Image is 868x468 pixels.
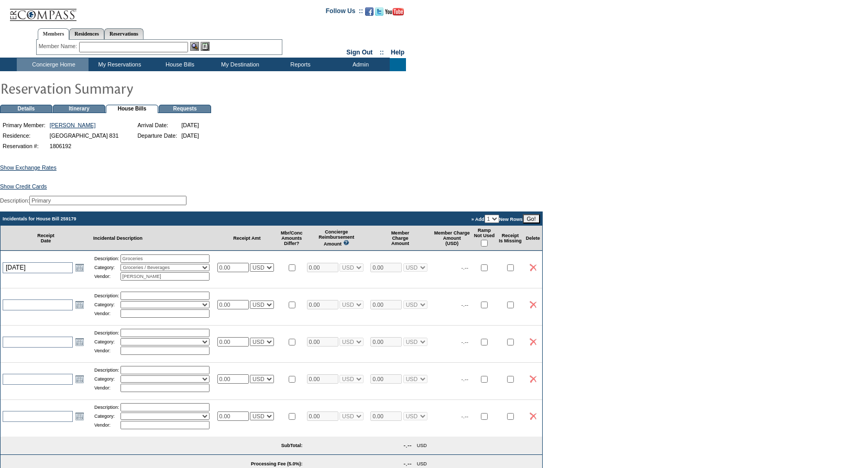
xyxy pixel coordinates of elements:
[385,10,404,17] a: Subscribe to our YouTube Channel
[17,58,89,71] td: Concierge Home
[305,226,369,251] td: Concierge Reimbursement Amount
[1,437,305,455] td: SubTotal:
[391,49,404,56] a: Help
[94,254,119,263] td: Description:
[209,58,269,71] td: My Destination
[472,226,497,251] td: Ramp Not Used
[190,42,199,51] img: View
[94,264,119,271] td: Category:
[94,421,119,429] td: Vendor:
[104,28,144,39] a: Reservations
[74,299,85,310] a: Open the calendar popup.
[462,339,469,345] span: -.--
[401,440,413,451] td: -.--
[74,336,85,348] a: Open the calendar popup.
[462,376,469,382] span: -.--
[279,226,305,251] td: Mbr/Conc Amounts Differ?
[94,384,119,392] td: Vendor:
[159,105,211,113] td: Requests
[94,375,119,383] td: Category:
[201,42,210,51] img: Reservations
[136,120,179,130] td: Arrival Date:
[94,301,119,308] td: Category:
[530,301,536,308] img: icon_delete2.gif
[524,226,542,251] td: Delete
[53,105,105,113] td: Itinerary
[329,58,390,71] td: Admin
[149,58,209,71] td: House Bills
[385,8,404,16] img: Subscribe to our YouTube Channel
[462,264,469,271] span: -.--
[106,105,158,113] td: House Bills
[94,272,119,281] td: Vendor:
[432,226,472,251] td: Member Charge Amount (USD)
[48,131,120,140] td: [GEOGRAPHIC_DATA] 831
[269,58,329,71] td: Reports
[38,28,70,40] a: Members
[523,214,540,224] input: Go!
[530,375,536,383] img: icon_delete2.gif
[69,28,104,39] a: Residences
[1,131,47,140] td: Residence:
[305,212,542,226] td: » Add New Rows
[94,329,119,337] td: Description:
[94,366,119,374] td: Description:
[368,226,432,251] td: Member Charge Amount
[74,373,85,385] a: Open the calendar popup.
[94,413,119,420] td: Category:
[380,49,384,56] span: ::
[91,226,215,251] td: Incidental Description
[74,410,85,422] a: Open the calendar popup.
[365,7,373,16] img: Become our fan on Facebook
[74,262,85,273] a: Open the calendar popup.
[48,141,120,151] td: 1806192
[326,6,363,19] td: Follow Us ::
[94,292,119,300] td: Description:
[50,122,96,128] a: [PERSON_NAME]
[94,403,119,411] td: Description:
[343,240,349,246] img: questionMark_lightBlue.gif
[180,131,201,140] td: [DATE]
[346,49,372,56] a: Sign Out
[89,58,149,71] td: My Reservations
[415,440,429,451] td: USD
[180,120,201,130] td: [DATE]
[462,413,469,419] span: -.--
[530,338,536,346] img: icon_delete2.gif
[375,7,383,16] img: Follow us on Twitter
[462,302,469,308] span: -.--
[94,347,119,355] td: Vendor:
[530,413,536,420] img: icon_delete2.gif
[1,212,305,226] td: Incidentals for House Bill 259179
[39,42,79,51] div: Member Name:
[94,309,119,318] td: Vendor:
[365,10,373,17] a: Become our fan on Facebook
[375,10,383,17] a: Follow us on Twitter
[94,338,119,346] td: Category:
[497,226,524,251] td: Receipt Is Missing
[136,131,179,140] td: Departure Date:
[530,264,536,271] img: icon_delete2.gif
[1,226,91,251] td: Receipt Date
[1,120,47,130] td: Primary Member:
[215,226,279,251] td: Receipt Amt
[1,141,47,151] td: Reservation #:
